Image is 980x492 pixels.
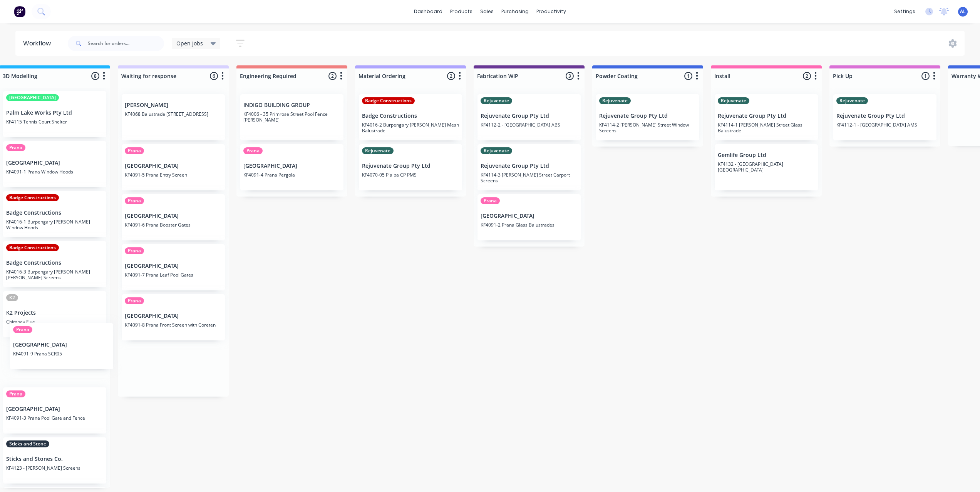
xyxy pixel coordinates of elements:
[684,72,692,80] span: 1
[476,6,498,17] div: sales
[714,72,790,80] input: Enter column name…
[23,39,55,48] div: Workflow
[91,72,99,80] span: 8
[88,36,164,51] input: Search for orders...
[447,72,455,80] span: 2
[328,72,337,80] span: 2
[803,72,811,80] span: 2
[833,72,909,80] input: Enter column name…
[240,72,316,80] input: Enter column name…
[596,72,672,80] input: Enter column name…
[358,72,434,80] input: Enter column name…
[176,39,203,47] span: Open Jobs
[410,6,446,17] a: dashboard
[446,6,476,17] div: products
[477,72,553,80] input: Enter column name…
[3,72,79,80] input: Enter column name…
[533,6,570,17] div: productivity
[498,6,533,17] div: purchasing
[960,8,966,15] span: AL
[121,72,197,80] input: Enter column name…
[566,72,574,80] span: 3
[14,6,25,17] img: Factory
[921,72,930,80] span: 1
[210,72,218,80] span: 6
[890,6,919,17] div: settings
